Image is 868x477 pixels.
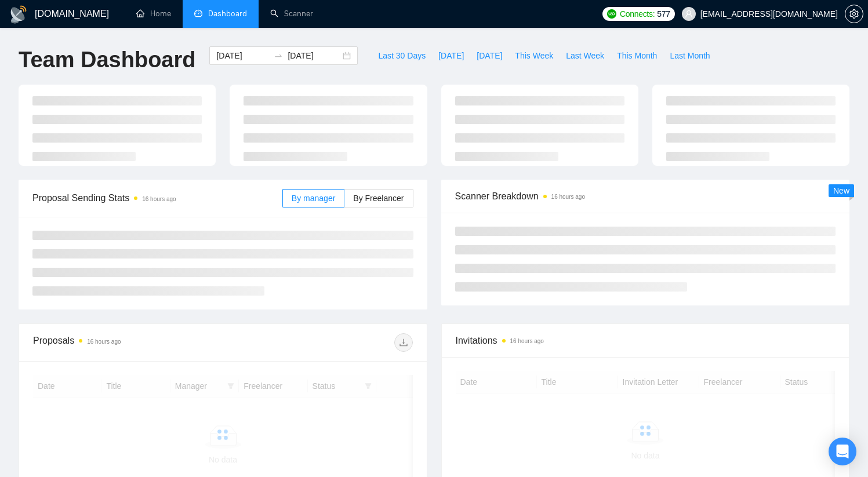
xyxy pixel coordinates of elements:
[657,8,670,20] span: 577
[19,46,195,74] h1: Team Dashboard
[470,46,509,65] button: [DATE]
[477,49,502,62] span: [DATE]
[142,196,176,202] time: 16 hours ago
[353,194,404,203] span: By Freelancer
[509,46,560,65] button: This Week
[456,333,836,348] span: Invitations
[288,49,340,62] input: End date
[208,9,247,19] span: Dashboard
[566,49,604,62] span: Last Week
[560,46,611,65] button: Last Week
[438,49,464,62] span: [DATE]
[292,194,335,203] span: By manager
[663,46,716,65] button: Last Month
[510,338,544,344] time: 16 hours ago
[845,5,863,23] button: setting
[194,9,202,17] span: dashboard
[670,49,710,62] span: Last Month
[270,9,313,19] a: searchScanner
[33,333,223,352] div: Proposals
[274,51,283,60] span: to
[372,46,432,65] button: Last 30 Days
[685,10,693,18] span: user
[378,49,426,62] span: Last 30 Days
[833,186,849,195] span: New
[845,9,863,19] a: setting
[87,338,121,345] time: 16 hours ago
[607,9,616,19] img: upwork-logo.png
[455,189,836,203] span: Scanner Breakdown
[136,9,171,19] a: homeHome
[551,194,585,200] time: 16 hours ago
[617,49,657,62] span: This Month
[620,8,655,20] span: Connects:
[432,46,470,65] button: [DATE]
[611,46,663,65] button: This Month
[845,9,863,19] span: setting
[274,51,283,60] span: swap-right
[9,5,28,24] img: logo
[216,49,269,62] input: Start date
[515,49,553,62] span: This Week
[829,438,856,465] div: Open Intercom Messenger
[32,191,282,205] span: Proposal Sending Stats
